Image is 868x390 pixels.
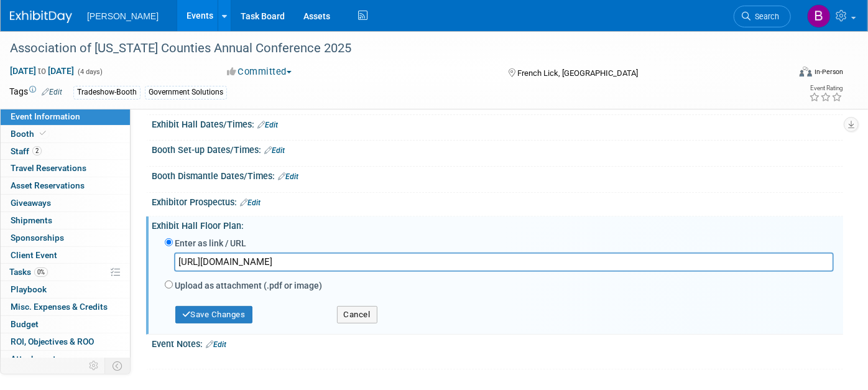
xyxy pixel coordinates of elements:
a: Edit [240,198,261,207]
span: Attachments [11,354,60,364]
a: Staff2 [1,143,130,160]
span: Sponsorships [11,233,64,243]
a: Budget [1,316,130,333]
label: Upload as attachment (.pdf or image) [175,279,322,292]
span: Budget [11,319,39,329]
button: Cancel [337,306,377,323]
div: Association of [US_STATE] Counties Annual Conference 2025 [6,37,772,60]
a: Edit [264,146,285,155]
td: Tags [9,85,62,100]
div: In-Person [814,67,843,77]
span: Playbook [11,284,47,294]
div: Event Format [720,65,844,83]
a: Sponsorships [1,230,130,246]
div: Booth Dismantle Dates/Times: [152,167,843,183]
a: Client Event [1,247,130,264]
span: [PERSON_NAME] [87,11,159,21]
span: Shipments [11,215,52,225]
a: Edit [42,88,62,96]
span: 0% [34,267,48,277]
a: Search [734,6,791,27]
div: Exhibitor Prospectus: [152,193,843,209]
span: Event Information [11,111,80,121]
div: Event Notes: [152,335,843,351]
div: Exhibit Hall Dates/Times: [152,115,843,131]
a: Playbook [1,281,130,298]
span: (4 days) [76,68,103,76]
td: Personalize Event Tab Strip [83,358,105,374]
span: Travel Reservations [11,163,86,173]
a: Asset Reservations [1,177,130,194]
span: Asset Reservations [11,180,85,190]
div: Tradeshow-Booth [73,86,141,99]
button: Save Changes [175,306,252,323]
a: Misc. Expenses & Credits [1,299,130,315]
span: Booth [11,129,48,139]
a: ROI, Objectives & ROO [1,333,130,350]
span: Giveaways [11,198,51,208]
span: Tasks [9,267,48,277]
span: Misc. Expenses & Credits [11,302,108,312]
label: Enter as link / URL [175,237,246,249]
img: Buse Onen [807,4,831,28]
button: Committed [223,65,297,78]
span: French Lick, [GEOGRAPHIC_DATA] [517,68,638,78]
a: Edit [278,172,298,181]
div: Government Solutions [145,86,227,99]
span: ROI, Objectives & ROO [11,337,94,346]
a: Edit [206,340,226,349]
a: Attachments [1,351,130,368]
a: Giveaways [1,195,130,211]
div: Exhibit Hall Floor Plan: [152,216,843,232]
span: 2 [32,146,42,156]
a: Tasks0% [1,264,130,281]
a: Event Information [1,108,130,125]
td: Toggle Event Tabs [105,358,131,374]
span: Search [750,12,779,21]
div: Booth Set-up Dates/Times: [152,141,843,157]
span: Staff [11,146,42,156]
span: Client Event [11,250,57,260]
a: Shipments [1,212,130,229]
img: Format-Inperson.png [800,67,812,77]
span: [DATE] [DATE] [9,65,75,77]
a: Travel Reservations [1,160,130,177]
div: Event Rating [809,85,843,91]
span: to [36,66,48,76]
a: Booth [1,126,130,142]
a: Edit [257,121,278,129]
i: Booth reservation complete [40,130,46,137]
img: ExhibitDay [10,11,72,23]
